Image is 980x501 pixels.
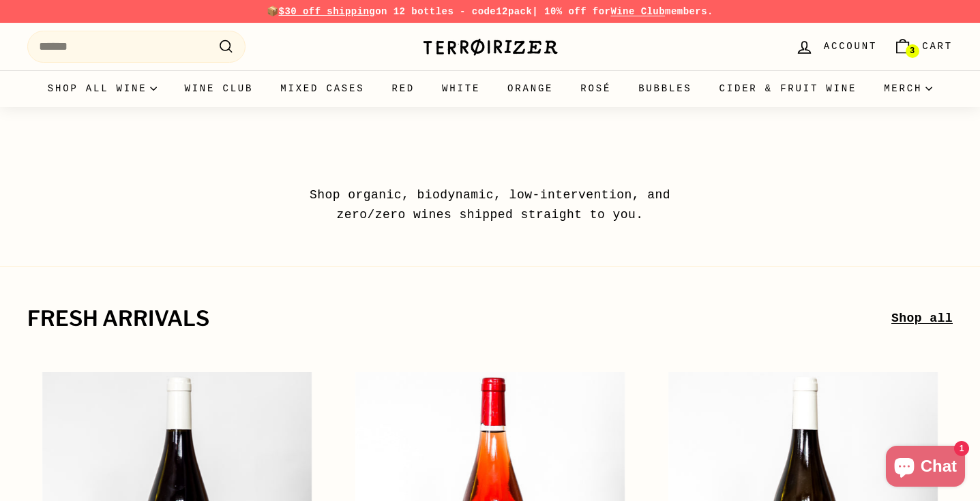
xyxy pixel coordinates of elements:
[378,70,428,107] a: Red
[870,70,946,107] summary: Merch
[885,27,961,67] a: Cart
[496,6,532,17] strong: 12pack
[267,70,378,107] a: Mixed Cases
[27,4,953,19] p: 📦 on 12 bottles - code | 10% off for members.
[567,70,625,107] a: Rosé
[279,185,702,225] p: Shop organic, biodynamic, low-intervention, and zero/zero wines shipped straight to you.
[882,446,969,490] inbox-online-store-chat: Shopify online store chat
[34,70,171,107] summary: Shop all wine
[625,70,705,107] a: Bubbles
[170,70,267,107] a: Wine Club
[891,309,953,329] a: Shop all
[428,70,494,107] a: White
[27,307,891,331] h2: fresh arrivals
[610,6,665,17] a: Wine Club
[279,6,376,17] span: $30 off shipping
[706,70,871,107] a: Cider & Fruit Wine
[910,46,915,56] span: 3
[787,27,885,67] a: Account
[824,39,877,54] span: Account
[494,70,567,107] a: Orange
[922,39,953,54] span: Cart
